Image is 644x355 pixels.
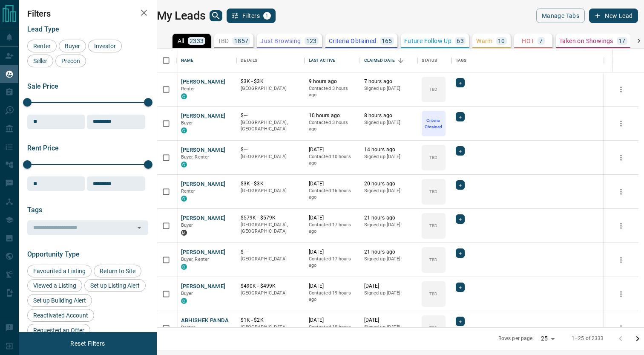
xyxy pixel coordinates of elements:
[309,290,356,303] p: Contacted 19 hours ago
[181,317,229,325] button: ABHISHEK PANDA
[241,317,300,324] p: $1K - $2K
[309,153,356,167] p: Contacted 10 hours ago
[459,147,462,155] span: +
[615,185,627,198] button: more
[190,38,204,44] p: 2333
[539,38,543,44] p: 7
[62,43,83,49] span: Buyer
[589,9,638,23] button: New Lead
[364,188,413,194] p: Signed up [DATE]
[456,112,465,121] div: +
[459,249,462,257] span: +
[559,38,613,44] p: Taken on Showings
[181,49,194,72] div: Name
[181,86,195,92] span: Renter
[615,151,627,164] button: more
[241,290,300,297] p: [GEOGRAPHIC_DATA]
[181,257,210,262] span: Buyer, Renter
[309,256,356,269] p: Contacted 17 hours ago
[572,335,604,342] p: 1–25 of 2333
[27,55,53,67] div: Seller
[181,112,226,120] button: [PERSON_NAME]
[364,317,413,324] p: [DATE]
[241,248,300,256] p: $---
[157,9,206,23] h1: My Leads
[27,309,94,322] div: Reactivated Account
[309,283,356,290] p: [DATE]
[27,324,90,337] div: Requested an Offer
[133,222,145,234] button: Open
[181,248,226,257] button: [PERSON_NAME]
[181,230,187,236] div: mrloft.ca
[241,85,300,92] p: [GEOGRAPHIC_DATA]
[84,279,146,292] div: Set up Listing Alert
[429,325,437,331] p: TBD
[241,146,300,153] p: $---
[181,188,195,194] span: Renter
[309,222,356,235] p: Contacted 17 hours ago
[429,257,437,263] p: TBD
[364,180,413,188] p: 20 hours ago
[364,222,413,228] p: Signed up [DATE]
[181,283,226,291] button: [PERSON_NAME]
[364,78,413,85] p: 7 hours ago
[615,254,627,266] button: more
[55,55,86,67] div: Precon
[615,322,627,335] button: more
[241,153,300,160] p: [GEOGRAPHIC_DATA]
[234,38,249,44] p: 1857
[451,49,604,72] div: Tags
[94,265,141,277] div: Return to Site
[306,38,317,44] p: 123
[210,10,222,21] button: search button
[522,38,534,44] p: HOT
[241,112,300,119] p: $---
[498,38,505,44] p: 10
[181,127,187,133] div: condos.ca
[236,49,305,72] div: Details
[423,117,445,130] p: Criteria Obtained
[309,49,335,72] div: Last Active
[30,282,79,289] span: Viewed a Listing
[97,268,138,274] span: Return to Site
[241,180,300,188] p: $3K - $3K
[181,162,187,167] div: condos.ca
[459,113,462,121] span: +
[27,279,82,292] div: Viewed a Listing
[309,248,356,256] p: [DATE]
[417,49,451,72] div: Status
[536,9,585,23] button: Manage Tabs
[227,9,276,23] button: Filters1
[27,206,42,214] span: Tags
[364,248,413,256] p: 21 hours ago
[615,117,627,130] button: more
[88,40,122,52] div: Investor
[27,294,92,307] div: Set up Building Alert
[181,264,187,270] div: condos.ca
[181,120,193,126] span: Buyer
[382,38,392,44] p: 165
[91,43,119,49] span: Investor
[264,13,270,19] span: 1
[181,180,226,188] button: [PERSON_NAME]
[456,180,465,190] div: +
[30,327,87,334] span: Requested an Offer
[459,283,462,292] span: +
[241,222,300,235] p: [GEOGRAPHIC_DATA], [GEOGRAPHIC_DATA]
[27,265,92,277] div: Favourited a Listing
[456,214,465,224] div: +
[476,38,493,44] p: Warm
[181,196,187,202] div: condos.ca
[309,188,356,201] p: Contacted 16 hours ago
[241,49,258,72] div: Details
[459,317,462,326] span: +
[360,49,417,72] div: Claimed Date
[241,214,300,222] p: $579K - $579K
[429,291,437,297] p: TBD
[241,188,300,194] p: [GEOGRAPHIC_DATA]
[456,49,467,72] div: Tags
[364,153,413,160] p: Signed up [DATE]
[429,222,437,229] p: TBD
[429,188,437,195] p: TBD
[309,85,356,98] p: Contacted 3 hours ago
